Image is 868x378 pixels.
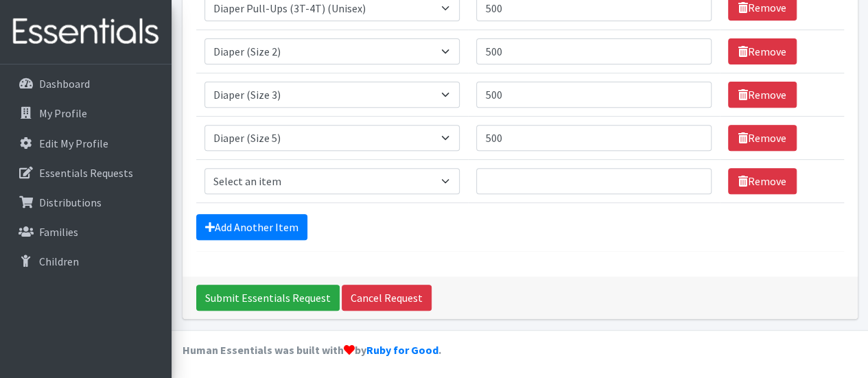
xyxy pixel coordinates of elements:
[728,168,797,194] a: Remove
[39,196,102,209] p: Distributions
[39,77,90,91] p: Dashboard
[39,225,78,239] p: Families
[39,166,133,180] p: Essentials Requests
[366,343,438,357] a: Ruby for Good
[5,189,166,216] a: Distributions
[39,137,108,150] p: Edit My Profile
[5,70,166,97] a: Dashboard
[196,285,340,311] input: Submit Essentials Request
[342,285,432,311] a: Cancel Request
[5,99,166,127] a: My Profile
[183,343,441,357] strong: Human Essentials was built with by .
[5,9,166,55] img: HumanEssentials
[39,255,79,268] p: Children
[5,248,166,275] a: Children
[728,82,797,108] a: Remove
[5,159,166,187] a: Essentials Requests
[39,106,87,120] p: My Profile
[5,218,166,246] a: Families
[196,214,307,240] a: Add Another Item
[5,130,166,157] a: Edit My Profile
[728,125,797,151] a: Remove
[728,38,797,64] a: Remove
